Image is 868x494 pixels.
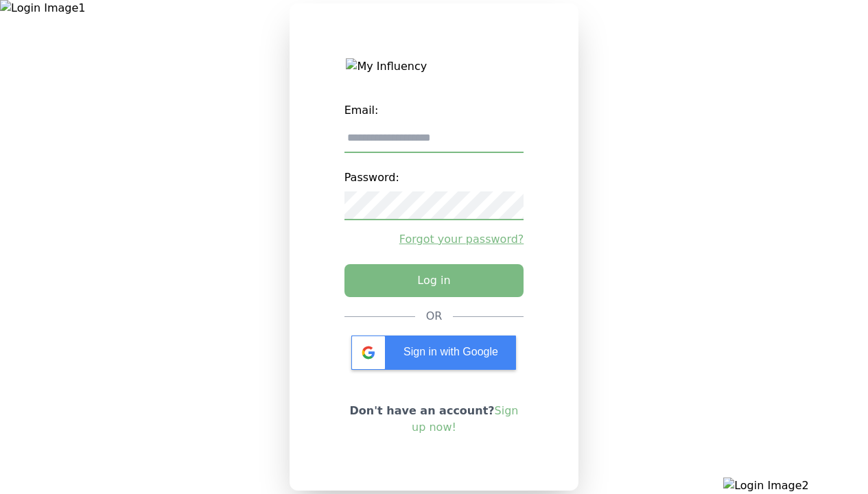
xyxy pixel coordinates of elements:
[351,336,516,370] div: Sign in with Google
[344,403,524,436] p: Don't have an account?
[403,346,498,357] span: Sign in with Google
[344,264,524,297] button: Log in
[344,164,524,191] label: Password:
[426,308,443,325] div: OR
[723,478,868,494] img: Login Image2
[346,58,521,75] img: My Influency
[344,97,524,124] label: Email:
[344,231,524,248] a: Forgot your password?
